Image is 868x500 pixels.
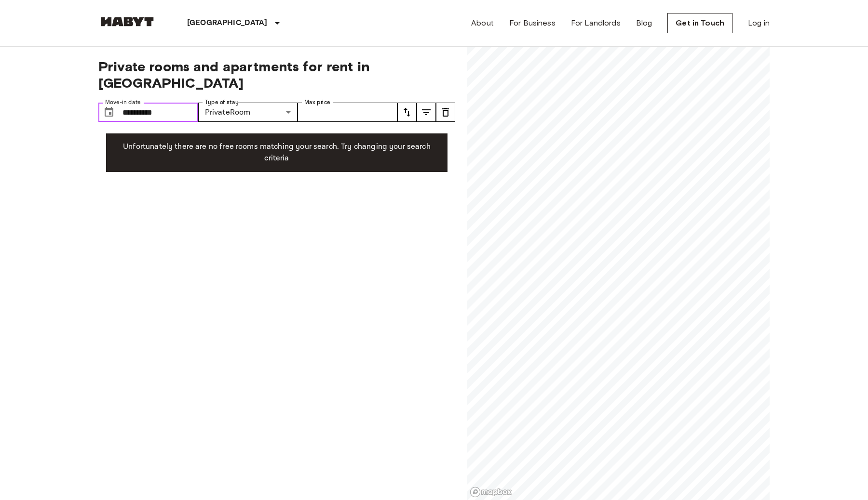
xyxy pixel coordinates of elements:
[98,58,455,91] span: Private rooms and apartments for rent in [GEOGRAPHIC_DATA]
[99,103,119,122] button: Choose date, selected date is 1 Apr 2026
[748,17,770,29] a: Log in
[304,98,330,106] label: Max price
[198,103,298,122] div: PrivateRoom
[470,487,512,498] a: Mapbox logo
[667,13,732,33] a: Get in Touch
[417,103,436,122] button: tune
[397,103,417,122] button: tune
[571,17,621,29] a: For Landlords
[114,141,440,164] p: Unfortunately there are no free rooms matching your search. Try changing your search criteria
[98,17,156,26] img: Habyt
[636,17,652,29] a: Blog
[509,17,556,29] a: For Business
[187,17,268,29] p: [GEOGRAPHIC_DATA]
[205,98,239,106] label: Type of stay
[105,98,141,106] label: Move-in date
[471,17,494,29] a: About
[436,103,455,122] button: tune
